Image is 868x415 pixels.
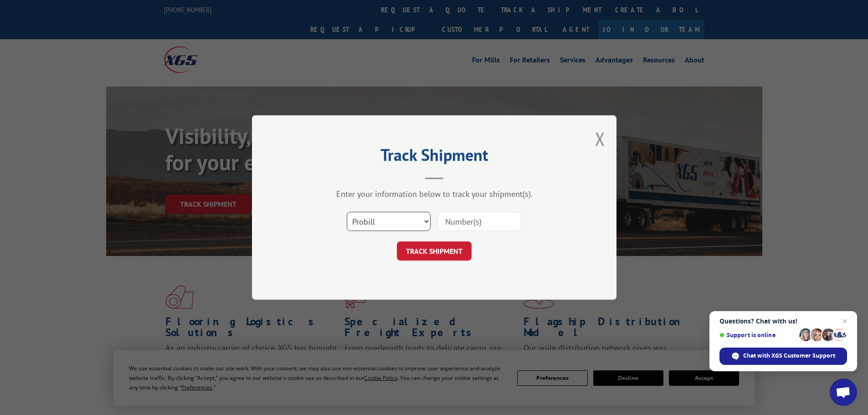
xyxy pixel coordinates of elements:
[397,241,472,261] button: TRACK SHIPMENT
[830,379,857,406] div: Open chat
[719,348,847,365] div: Chat with XGS Customer Support
[595,127,605,151] button: Close modal
[298,189,571,199] div: Enter your information below to track your shipment(s).
[719,318,847,325] span: Questions? Chat with us!
[298,149,571,166] h2: Track Shipment
[743,352,835,360] span: Chat with XGS Customer Support
[437,212,521,231] input: Number(s)
[719,332,796,338] span: Support is online
[839,316,850,327] span: Close chat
